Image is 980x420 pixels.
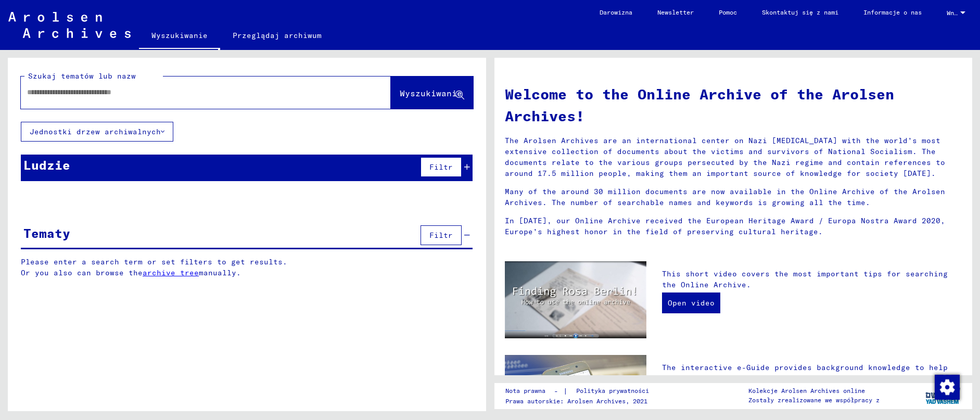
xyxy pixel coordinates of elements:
h1: Welcome to the Online Archive of the Arolsen Archives! [505,83,962,127]
p: This short video covers the most important tips for searching the Online Archive. [662,269,962,290]
span: Filtr [429,162,453,172]
div: Tematy [23,224,70,243]
mat-label: Szukaj tematów lub nazw [28,71,136,81]
p: Many of the around 30 million documents are now available in the Online Archive of the Arolsen Ar... [505,186,962,208]
span: Wnęce się [947,9,958,17]
div: Ludzie [23,156,70,174]
p: The interactive e-Guide provides background knowledge to help you understand the documents. It in... [662,362,962,406]
span: Filtr [429,231,453,240]
a: Open video [662,292,720,313]
button: Filtr [421,157,462,177]
p: Kolekcje Arolsen Archives online [748,386,880,396]
a: Przeglądaj archiwum [220,23,334,48]
button: Jednostki drzew archiwalnych [21,122,173,142]
img: video.jpg [505,261,647,338]
p: Prawa autorskie: Arolsen Archives, 2021 [505,397,661,406]
a: archive tree [143,268,199,277]
img: yv_logo.png [923,383,962,409]
button: Filtr [421,225,462,245]
p: In [DATE], our Online Archive received the European Heritage Award / Europa Nostra Award 2020, Eu... [505,215,962,237]
span: Wyszukiwanie [400,88,462,98]
p: Please enter a search term or set filters to get results. Or you also can browse the manually. [21,257,473,278]
p: The Arolsen Archives are an international center on Nazi [MEDICAL_DATA] with the world’s most ext... [505,135,962,179]
p: Zostały zrealizowane we współpracy z [748,396,880,405]
div: Zmiana zgody [934,374,959,399]
button: Wyszukiwanie [391,77,473,109]
a: Polityka prywatności [568,386,661,397]
a: Wyszukiwanie [139,23,220,50]
div: - | [505,386,661,397]
img: Arolsen_neg.svg [8,12,131,38]
a: Nota prawna [505,386,554,397]
img: Zmiana zgody [935,375,960,400]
